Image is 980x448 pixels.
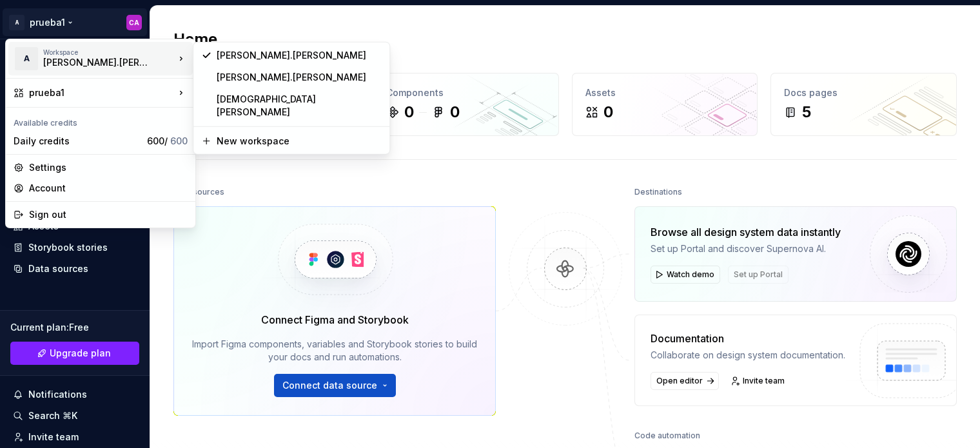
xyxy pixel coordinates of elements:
div: Daily credits [14,135,142,148]
div: [PERSON_NAME].[PERSON_NAME] [43,56,153,69]
div: Available credits [8,110,193,131]
div: New workspace [217,135,382,148]
div: Settings [29,161,188,174]
div: prueba1 [29,86,175,99]
span: 600 [170,135,188,146]
div: A [15,47,38,70]
div: [PERSON_NAME].[PERSON_NAME] [217,49,382,62]
div: Account [29,182,188,195]
div: [PERSON_NAME].[PERSON_NAME] [217,71,382,84]
span: 600 / [147,135,188,146]
div: Sign out [29,208,188,221]
div: Workspace [43,48,175,56]
div: [DEMOGRAPHIC_DATA][PERSON_NAME] [217,93,382,119]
